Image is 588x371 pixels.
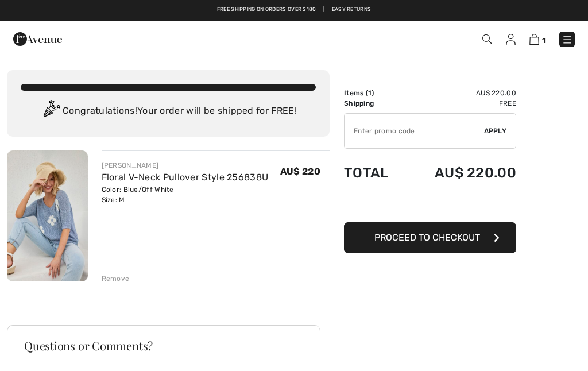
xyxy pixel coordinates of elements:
td: Shipping [344,98,405,109]
a: Free shipping on orders over $180 [217,6,316,14]
img: Search [482,34,492,44]
img: Menu [562,34,573,45]
span: Apply [484,126,507,136]
a: 1 [529,32,546,46]
iframe: PayPal [344,192,516,218]
button: Proceed to Checkout [344,222,516,253]
img: Congratulation2.svg [40,100,63,123]
a: Floral V-Neck Pullover Style 256838U [102,172,269,183]
h3: Questions or Comments? [24,340,303,351]
img: Floral V-Neck Pullover Style 256838U [7,150,88,281]
div: Congratulations! Your order will be shipped for FREE! [21,100,316,123]
span: AU$ 220 [280,166,320,177]
a: 1ère Avenue [13,33,62,44]
td: AU$ 220.00 [405,88,516,98]
a: Easy Returns [332,6,372,14]
img: 1ère Avenue [13,28,62,51]
td: Items ( ) [344,88,405,98]
div: Remove [102,273,130,284]
img: My Info [506,34,516,45]
span: 1 [542,36,546,45]
input: Promo code [345,114,484,148]
span: Proceed to Checkout [374,232,480,243]
td: Total [344,153,405,192]
div: Color: Blue/Off White Size: M [102,184,269,205]
span: | [323,6,324,14]
div: [PERSON_NAME] [102,160,269,171]
img: Shopping Bag [529,34,539,45]
td: AU$ 220.00 [405,153,516,192]
td: Free [405,98,516,109]
span: 1 [368,89,372,97]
